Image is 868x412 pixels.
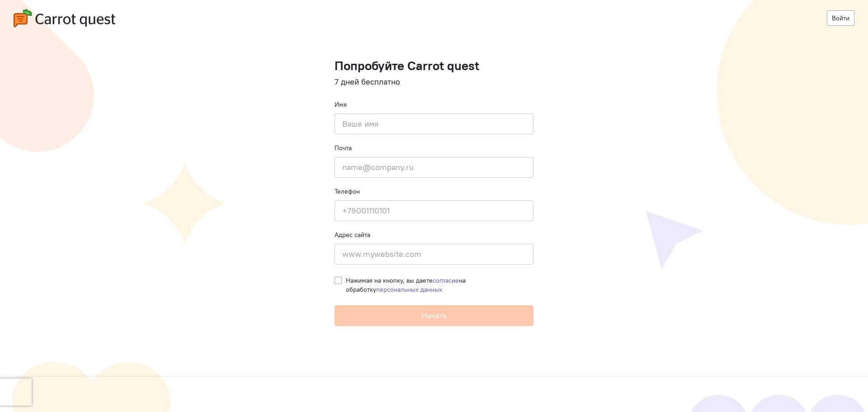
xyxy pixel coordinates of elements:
h4: 7 дней бесплатно [335,77,533,86]
button: Начать [335,305,533,326]
a: согласие [433,276,459,284]
span: Начать [421,310,447,321]
input: www.mywebsite.com [335,244,533,265]
label: Имя [335,100,347,109]
label: Телефон [335,187,360,196]
label: Адрес сайта [335,230,370,239]
input: name@company.ru [335,157,533,178]
span: Нажимая на кнопку, вы даете на обработку [346,276,466,294]
h1: Попробуйте Carrot quest [335,59,533,73]
a: персональных данных [376,285,442,294]
input: Ваше имя [335,114,533,134]
input: +79001110101 [335,200,533,221]
label: Почта [335,143,352,152]
img: carrot-quest-logo.svg [14,9,115,27]
a: Войти [827,10,854,26]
